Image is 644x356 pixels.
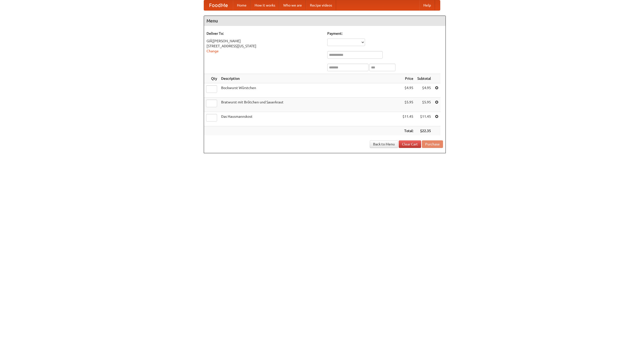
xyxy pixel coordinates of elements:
[415,74,433,83] th: Subtotal
[207,49,219,53] a: Change
[419,0,435,10] a: Help
[207,31,322,36] h5: Deliver To:
[415,112,433,126] td: $11.45
[400,112,415,126] td: $11.45
[415,126,433,136] th: $22.35
[327,31,443,36] h5: Payment:
[400,83,415,98] td: $4.95
[219,74,400,83] th: Description
[204,74,219,83] th: Qty
[400,126,415,136] th: Total:
[400,74,415,83] th: Price
[207,44,322,49] div: [STREET_ADDRESS][US_STATE]
[370,140,398,148] a: Back to Menu
[233,0,251,10] a: Home
[204,16,446,26] h4: Menu
[219,112,400,126] td: Das Hausmannskost
[399,140,421,148] a: Clear Cart
[279,0,306,10] a: Who we are
[415,98,433,112] td: $5.95
[415,83,433,98] td: $4.95
[306,0,336,10] a: Recipe videos
[400,98,415,112] td: $5.95
[422,140,443,148] button: Purchase
[204,0,233,10] a: FoodMe
[219,83,400,98] td: Bockwurst Würstchen
[251,0,279,10] a: How it works
[219,98,400,112] td: Bratwurst mit Brötchen und Sauerkraut
[207,38,322,44] div: GlÃ¦[PERSON_NAME]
